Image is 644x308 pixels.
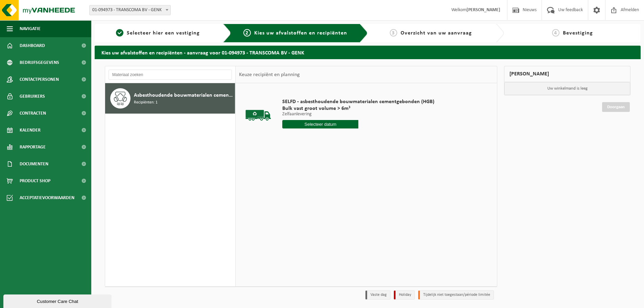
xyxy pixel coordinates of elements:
[504,66,630,82] div: [PERSON_NAME]
[116,29,123,37] span: 1
[282,112,434,117] p: Zelfaanlevering
[418,290,494,300] li: Tijdelijk niet toegestaan/période limitée
[390,29,397,37] span: 3
[20,122,41,139] span: Kalender
[282,98,434,105] span: SELFD - asbesthoudende bouwmaterialen cementgebonden (HGB)
[109,70,232,80] input: Materiaal zoeken
[282,120,358,128] input: Selecteer datum
[105,83,235,114] button: Asbesthoudende bouwmaterialen cementgebonden (hechtgebonden) Recipiënten: 1
[95,46,641,59] h2: Kies uw afvalstoffen en recipiënten - aanvraag voor 01-094973 - TRANSCOMA BV - GENK
[254,30,347,36] span: Kies uw afvalstoffen en recipiënten
[134,99,158,106] span: Recipiënten: 1
[394,290,415,300] li: Holiday
[401,30,472,36] span: Overzicht van uw aanvraag
[90,5,170,15] span: 01-094973 - TRANSCOMA BV - GENK
[3,293,113,308] iframe: chat widget
[504,82,630,95] p: Uw winkelmand is leeg
[20,54,59,71] span: Bedrijfsgegevens
[127,30,200,36] span: Selecteer hier een vestiging
[20,20,41,37] span: Navigatie
[365,290,390,300] li: Vaste dag
[243,29,251,37] span: 2
[563,30,593,36] span: Bevestiging
[602,102,630,112] a: Doorgaan
[552,29,559,37] span: 4
[20,88,45,105] span: Gebruikers
[282,105,434,112] span: Bulk vast groot volume > 6m³
[98,29,218,37] a: 1Selecteer hier een vestiging
[20,156,48,172] span: Documenten
[20,189,74,206] span: Acceptatievoorwaarden
[467,7,500,13] strong: [PERSON_NAME]
[20,105,46,122] span: Contracten
[89,5,171,15] span: 01-094973 - TRANSCOMA BV - GENK
[20,172,50,189] span: Product Shop
[20,139,46,156] span: Rapportage
[236,66,303,83] div: Keuze recipiënt en planning
[20,37,45,54] span: Dashboard
[20,71,59,88] span: Contactpersonen
[134,91,233,99] span: Asbesthoudende bouwmaterialen cementgebonden (hechtgebonden)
